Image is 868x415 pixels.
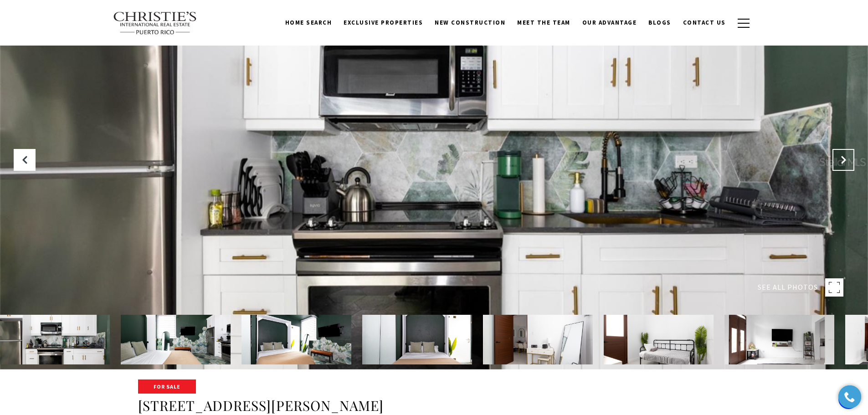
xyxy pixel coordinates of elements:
img: 9 CALLE DEL MERCADO [483,315,593,364]
span: New Construction [435,19,505,26]
span: Contact Us [683,19,726,26]
span: Our Advantage [582,19,637,26]
img: 9 CALLE DEL MERCADO [604,315,714,364]
a: Our Advantage [576,14,643,31]
button: button [732,10,755,36]
a: Home Search [279,14,338,31]
a: Meet the Team [511,14,576,31]
a: Exclusive Properties [338,14,429,31]
img: 9 CALLE DEL MERCADO [121,315,231,364]
img: 9 CALLE DEL MERCADO [724,315,834,364]
a: New Construction [429,14,511,31]
span: Exclusive Properties [344,19,423,26]
img: Christie's International Real Estate text transparent background [113,11,198,35]
img: 9 CALLE DEL MERCADO [362,315,472,364]
h1: [STREET_ADDRESS][PERSON_NAME] [138,397,730,415]
button: Previous Slide [14,149,36,171]
span: SEE ALL PHOTOS [758,282,818,293]
button: Next Slide [832,149,854,171]
img: 9 CALLE DEL MERCADO [241,315,351,364]
a: Blogs [642,14,677,31]
span: Blogs [648,19,671,26]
